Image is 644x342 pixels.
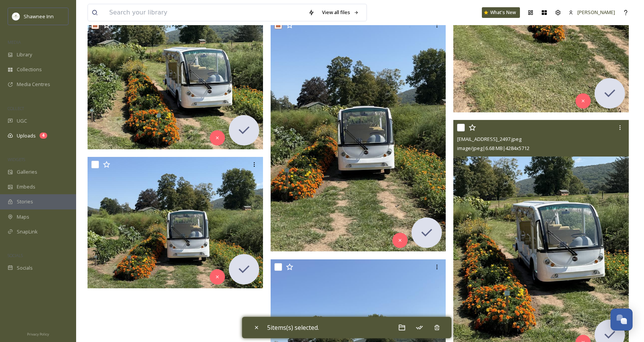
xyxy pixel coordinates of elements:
a: [PERSON_NAME] [565,5,619,20]
span: Collections [17,66,42,73]
span: SOCIALS [8,253,23,258]
img: ext_1757695304.78868_marketing@shawneeinn.com-IMG_2498.jpeg [88,18,263,149]
span: Maps [17,213,29,221]
span: Uploads [17,132,36,139]
span: SnapLink [17,228,38,235]
span: Embeds [17,183,35,190]
span: Privacy Policy [27,332,49,337]
span: COLLECT [8,105,24,111]
span: Library [17,51,32,58]
input: Search your library [105,4,304,21]
span: [EMAIL_ADDRESS]_2497.jpeg [457,136,521,142]
span: Stories [17,198,33,205]
span: Shawnee Inn [24,13,54,20]
img: ext_1757695312.430655_marketing@shawneeinn.com-IMG_2495.jpeg [88,157,263,289]
span: Media Centres [17,81,50,88]
div: 4 [40,133,47,139]
span: UGC [17,117,27,125]
a: Privacy Policy [27,329,49,338]
button: Open Chat [611,308,633,331]
img: shawnee-300x300.jpg [12,13,20,20]
span: image/jpeg | 6.68 MB | 4284 x 5712 [457,145,529,152]
span: Galleries [17,168,37,176]
span: 5 items(s) selected. [267,323,319,332]
span: MEDIA [8,39,21,45]
span: Socials [17,264,33,272]
a: What's New [482,7,520,18]
span: [PERSON_NAME] [577,9,615,16]
span: WIDGETS [8,157,25,162]
img: ext_1757695312.443696_marketing@shawneeinn.com-IMG_2494.jpeg [271,18,446,251]
a: View all files [318,5,363,20]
